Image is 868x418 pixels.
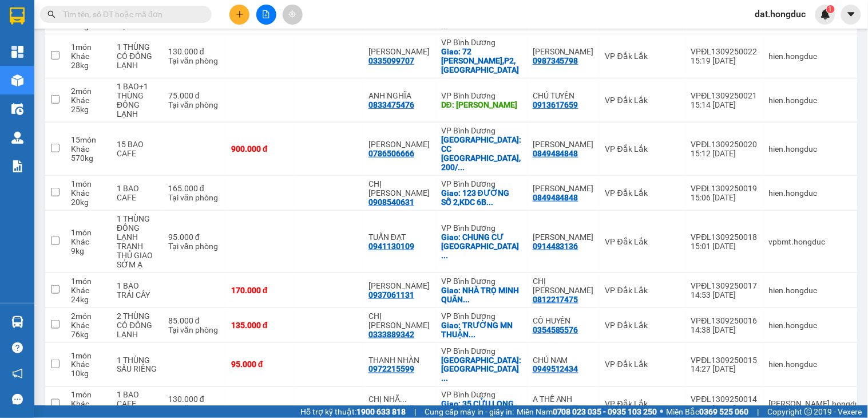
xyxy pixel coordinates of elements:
div: VP Đắk Lắk [605,144,680,153]
div: 0786506666 [368,149,414,158]
div: CHÚ TUYẾN [533,91,594,100]
button: caret-down [841,5,861,25]
div: Giao: CC HIỆP THÀNH CITY, 200/1 NGUYỄN THỊ BÚP, Q12 [441,135,521,172]
div: CHỊ NHÃ PHƯƠNG [368,395,430,404]
div: Tại văn phòng [168,242,220,251]
div: Giao: 72 BÙI THỊ XUÂN,P2,TÂN BÌNH [441,47,521,74]
div: 1 món [71,391,105,400]
div: luan.hongduc [769,400,864,409]
strong: 0708 023 035 - 0935 103 250 [553,407,657,416]
button: file-add [256,5,276,25]
div: 28 kg [71,61,105,70]
div: Giao: CC CITYLAND PARK HILLS CH1,ĐƯỜNG SỐ 10,P10,GÒ VẤP [441,356,521,383]
img: icon-new-feature [821,9,831,19]
div: 24 kg [71,295,105,304]
div: Tại văn phòng [168,325,220,334]
div: vpbmt.hongduc [769,237,864,246]
div: 0972215599 [368,365,414,374]
div: 0326665209 [109,37,279,53]
div: VP Bình Dương [441,277,521,286]
div: VP Bình Dương [441,223,521,232]
div: VPĐL1309250014 [691,395,758,404]
div: VP Bình Dương [441,179,521,188]
div: 76 kg [71,330,105,339]
div: 15:06 [DATE] [691,193,758,202]
span: ⚪️ [660,409,664,414]
div: 0949512434 [533,365,578,374]
div: TUẤN ĐẠT [368,232,430,242]
div: Tại văn phòng [168,193,220,202]
div: VP Đắk Lắk [605,360,680,369]
div: 1 BAO CAFE [117,184,157,202]
span: Miền Nam [517,405,657,418]
div: Giao: TRƯỜNG MN THUẬN GIAO,ĐƯỜNG THUẬN GIAO 25, THUẬN AN [441,321,521,339]
div: 570 kg [71,153,105,163]
div: 14:27 [DATE] [691,365,758,374]
div: VPĐL1309250022 [691,47,758,56]
div: 14:53 [DATE] [691,290,758,299]
div: Tại văn phòng [168,404,220,413]
div: Khác [71,321,105,330]
span: Cung cấp máy in - giấy in: [425,405,514,418]
div: VP Đắk Lắk [605,188,680,198]
div: VP Đắk Lắk [605,237,680,246]
div: ANH HIỀN [533,140,594,149]
div: 14:26 [DATE] [691,404,758,413]
div: 1 món [71,42,105,52]
div: 1 món [71,351,105,360]
div: 900.000 đ [231,144,288,153]
div: 15:12 [DATE] [691,149,758,158]
div: Khác [71,286,105,295]
button: aim [283,5,303,25]
img: dashboard-icon [11,46,23,58]
img: warehouse-icon [11,74,23,86]
div: VP Bình Dương [441,391,521,400]
div: Giao: 123 ĐƯỜNG SỐ 2,KDC 6B INTRESCO,BÌNH HƯNG,BÌNH CHÁNH [441,188,521,207]
div: AN THỊNH PHÁT [10,37,101,51]
div: 0914483136 [533,242,578,251]
div: ANH SƠN LÂM [368,140,430,149]
span: message [12,394,23,405]
div: VP Bình Dương [441,91,521,100]
div: Tại văn phòng [168,56,220,65]
div: 14:38 [DATE] [691,325,758,334]
div: 1 THÙNG SẦU RIÊNG [117,356,157,374]
div: 0354585576 [533,325,578,334]
div: 95.000 đ [231,360,288,369]
div: 0849484848 [533,149,578,158]
div: VPĐL1309250018 [691,232,758,242]
div: VP Bình Dương [441,311,521,321]
strong: 1900 633 818 [356,407,406,416]
div: ANH NGHĨA [368,91,430,100]
div: 1 THÙNG CÓ ĐÔNG LẠNH [117,42,157,70]
div: VPĐL1309250020 [691,140,758,149]
div: 0941130109 [368,242,414,251]
span: Hỗ trợ kỹ thuật: [300,405,406,418]
span: ... [486,198,493,207]
div: 130.000 đ [168,395,220,404]
div: 15:01 [DATE] [691,242,758,251]
span: | [414,405,416,418]
div: VPĐL1309250017 [691,281,758,290]
div: THÙY LANH [368,281,430,290]
div: VP Bình Dương [441,126,521,135]
span: search [47,10,56,18]
div: 20 kg [71,198,105,207]
div: Khác [71,400,105,409]
span: aim [288,10,296,18]
div: 165.000 đ [168,184,220,193]
div: 130.000 đ [168,47,220,56]
div: Giao: 35 CỬU LONG, P.2, TÂN BÌNH, HCM [441,400,521,418]
div: 0385575825 [10,51,101,67]
div: VP Đắk Lắk [605,400,680,409]
div: CHỊ TUYỀN (0906300189) [109,23,279,37]
span: caret-down [846,9,857,19]
div: THANH NHÀN [368,356,430,365]
input: Tìm tên, số ĐT hoặc mã đơn [63,8,198,21]
span: ... [400,395,407,404]
div: CHỊ PHƯƠNG [533,277,594,295]
img: warehouse-icon [11,316,23,328]
div: hien.hongduc [769,144,864,153]
div: 9 kg [71,246,105,255]
div: 1 THÙNG ĐÔNG LẠNH [117,214,157,242]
